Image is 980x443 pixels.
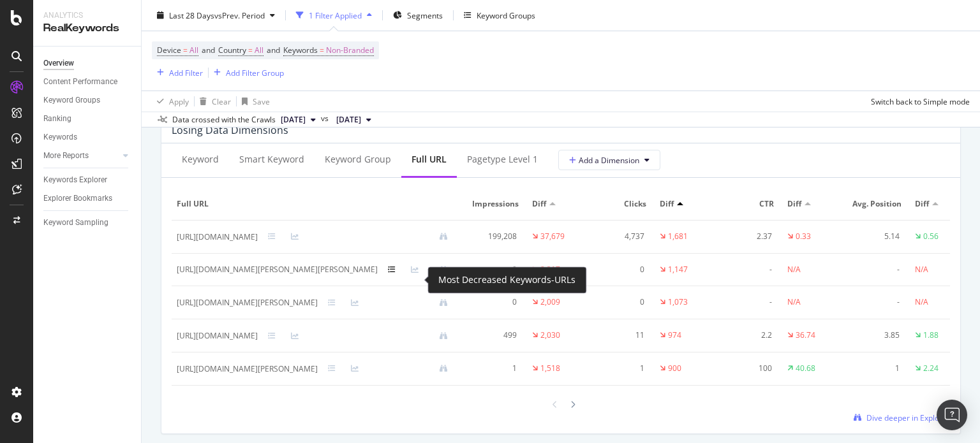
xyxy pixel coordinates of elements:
[320,45,324,55] span: =
[866,91,970,112] button: Switch back to Simple mode
[43,75,132,89] a: Content Performance
[177,297,318,309] div: [URL][DOMAIN_NAME][PERSON_NAME]
[724,330,772,341] div: 2.2
[152,65,203,80] button: Add Filter
[325,153,391,166] div: Keyword Group
[787,264,801,275] div: N/A
[388,5,448,25] button: Segments
[569,155,639,166] span: Add a Dimension
[172,124,288,136] div: Losing Data Dimensions
[321,113,331,124] span: vs
[152,91,189,112] button: Apply
[796,231,811,242] div: 0.33
[43,173,132,187] a: Keywords Explorer
[43,112,71,126] div: Ranking
[43,75,117,89] div: Content Performance
[177,363,318,375] div: [URL][DOMAIN_NAME][PERSON_NAME]
[477,10,535,20] div: Keyword Groups
[851,330,900,341] div: 3.85
[169,67,203,78] div: Add Filter
[291,5,377,25] button: 1 Filter Applied
[43,94,100,107] div: Keyword Groups
[851,198,902,210] span: Avg. Position
[923,363,939,374] div: 2.24
[468,264,517,275] div: 0
[467,153,538,166] div: pagetype Level 1
[412,153,447,166] div: Full URL
[43,173,107,187] div: Keywords Explorer
[226,67,284,78] div: Add Filter Group
[248,45,253,55] span: =
[336,114,361,126] span: 2025 Aug. 31st
[239,153,304,166] div: Smart Keyword
[43,192,132,205] a: Explorer Bookmarks
[596,296,644,308] div: 0
[596,264,644,275] div: 0
[923,330,939,341] div: 1.88
[177,330,258,342] div: [URL][DOMAIN_NAME]
[177,231,258,243] div: [URL][DOMAIN_NAME]
[152,5,280,25] button: Last 28 DaysvsPrev. Period
[468,330,517,341] div: 499
[596,363,644,374] div: 1
[43,21,131,36] div: RealKeywords
[851,296,900,308] div: -
[209,65,284,80] button: Add Filter Group
[668,296,688,308] div: 1,073
[43,10,131,21] div: Analytics
[407,10,443,20] span: Segments
[157,45,181,55] span: Device
[43,192,112,205] div: Explorer Bookmarks
[540,264,560,275] div: 2,317
[309,10,362,20] div: 1 Filter Applied
[438,272,575,287] div: Most Decreased Keywords-URLs
[267,45,280,55] span: and
[459,5,540,25] button: Keyword Groups
[724,296,772,308] div: -
[724,231,772,242] div: 2.37
[212,96,231,106] div: Clear
[854,412,950,423] a: Dive deeper in Explorer
[331,112,376,127] button: [DATE]
[214,10,265,20] span: vs Prev. Period
[668,330,681,341] div: 974
[540,231,565,242] div: 37,679
[283,45,318,55] span: Keywords
[202,45,215,55] span: and
[195,91,231,112] button: Clear
[189,41,198,59] span: All
[668,231,688,242] div: 1,681
[532,198,546,210] span: Diff
[43,216,108,229] div: Keyword Sampling
[596,198,646,210] span: Clicks
[169,96,189,106] div: Apply
[43,216,132,229] a: Keyword Sampling
[468,231,517,242] div: 199,208
[218,45,246,55] span: Country
[923,231,939,242] div: 0.56
[866,412,950,423] span: Dive deeper in Explorer
[724,198,774,210] span: CTR
[668,363,681,374] div: 900
[937,400,967,430] div: Open Intercom Messenger
[43,94,132,107] a: Keyword Groups
[43,149,119,163] a: More Reports
[468,198,519,210] span: Impressions
[540,363,560,374] div: 1,518
[237,91,270,112] button: Save
[871,96,970,106] div: Switch back to Simple mode
[724,264,772,275] div: -
[43,131,132,144] a: Keywords
[177,198,455,210] span: Full URL
[253,96,270,106] div: Save
[177,264,378,275] div: [URL][DOMAIN_NAME][PERSON_NAME][PERSON_NAME]
[540,330,560,341] div: 2,030
[596,231,644,242] div: 4,737
[276,112,321,127] button: [DATE]
[182,153,219,166] div: Keyword
[787,198,801,210] span: Diff
[787,296,801,308] div: N/A
[915,198,929,210] span: Diff
[43,57,132,70] a: Overview
[558,150,660,170] button: Add a Dimension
